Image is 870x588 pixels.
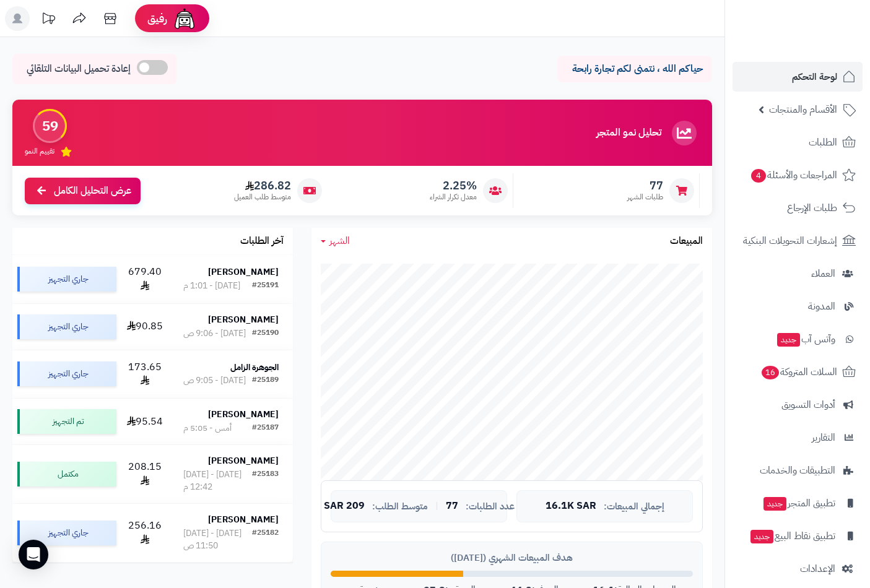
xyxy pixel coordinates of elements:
[208,408,279,421] strong: [PERSON_NAME]
[733,488,863,518] a: تطبيق المتجرجديد
[743,232,837,249] span: إشعارات التحويلات البنكية
[567,62,703,76] p: حياكم الله ، نتمنى لكم تجارة رابحة
[17,267,116,292] div: جاري التجهيز
[733,292,863,321] a: المدونة
[762,495,835,512] span: تطبيق المتجر
[121,504,169,562] td: 256.16
[252,469,279,493] div: #25183
[546,501,596,512] span: 16.1K SAR
[750,530,773,543] span: جديد
[430,192,477,202] span: معدل تكرار الشراء
[749,527,835,545] span: تطبيق نقاط البيع
[809,134,837,151] span: الطلبات
[208,513,279,526] strong: [PERSON_NAME]
[733,390,863,420] a: أدوات التسويق
[808,298,835,315] span: المدونة
[147,11,167,26] span: رفيق
[240,236,284,247] h3: آخر الطلبات
[435,501,438,511] span: |
[324,501,365,512] span: 209 SAR
[812,429,835,446] span: التقارير
[777,333,800,347] span: جديد
[670,236,703,247] h3: المبيعات
[800,560,835,577] span: الإعدادات
[252,374,279,387] div: #25189
[733,357,863,387] a: السلات المتروكة16
[733,324,863,354] a: وآتس آبجديد
[761,365,780,380] span: 16
[183,422,232,435] div: أمس - 5:05 م
[252,280,279,292] div: #25191
[781,396,835,413] span: أدوات التسويق
[17,361,116,386] div: جاري التجهيز
[760,462,835,479] span: التطبيقات والخدمات
[27,62,131,76] span: إعادة تحميل البيانات التلقائي
[183,527,252,552] div: [DATE] - [DATE] 11:50 ص
[331,551,693,564] div: هدف المبيعات الشهري ([DATE])
[787,199,837,217] span: طلبات الإرجاع
[208,454,279,467] strong: [PERSON_NAME]
[252,422,279,435] div: #25187
[733,128,863,157] a: الطلبات
[372,501,428,512] span: متوسط الطلب:
[25,146,54,157] span: تقييم النمو
[786,23,858,49] img: logo-2.png
[733,521,863,551] a: تطبيق نقاط البيعجديد
[733,423,863,452] a: التقارير
[54,184,131,198] span: عرض التحليل الكامل
[183,280,240,292] div: [DATE] - 1:01 م
[750,168,767,183] span: 4
[769,101,837,118] span: الأقسام والمنتجات
[760,363,837,381] span: السلات المتروكة
[25,178,141,204] a: عرض التحليل الكامل
[17,409,116,434] div: تم التجهيز
[230,361,279,374] strong: الجوهرة الزامل
[733,259,863,288] a: العملاء
[604,501,664,512] span: إجمالي المبيعات:
[763,497,786,511] span: جديد
[121,445,169,503] td: 208.15
[121,255,169,303] td: 679.40
[252,527,279,552] div: #25182
[733,554,863,584] a: الإعدادات
[627,179,663,192] span: 77
[121,399,169,444] td: 95.54
[183,327,246,340] div: [DATE] - 9:06 ص
[19,540,48,569] div: Open Intercom Messenger
[329,233,350,248] span: الشهر
[183,374,246,387] div: [DATE] - 9:05 ص
[17,521,116,545] div: جاري التجهيز
[234,192,291,202] span: متوسط طلب العميل
[446,501,458,512] span: 77
[776,331,835,348] span: وآتس آب
[121,350,169,399] td: 173.65
[811,265,835,282] span: العملاء
[208,266,279,279] strong: [PERSON_NAME]
[121,304,169,350] td: 90.85
[627,192,663,202] span: طلبات الشهر
[733,226,863,256] a: إشعارات التحويلات البنكية
[792,68,837,85] span: لوحة التحكم
[733,456,863,485] a: التطبيقات والخدمات
[183,469,252,493] div: [DATE] - [DATE] 12:42 م
[17,314,116,339] div: جاري التجهيز
[252,327,279,340] div: #25190
[596,128,661,139] h3: تحليل نمو المتجر
[33,6,64,34] a: تحديثات المنصة
[733,193,863,223] a: طلبات الإرجاع
[321,234,350,248] a: الشهر
[430,179,477,192] span: 2.25%
[733,62,863,92] a: لوحة التحكم
[750,166,837,184] span: المراجعات والأسئلة
[234,179,291,192] span: 286.82
[17,462,116,486] div: مكتمل
[466,501,515,512] span: عدد الطلبات:
[208,313,279,326] strong: [PERSON_NAME]
[172,6,197,31] img: ai-face.png
[733,160,863,190] a: المراجعات والأسئلة4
